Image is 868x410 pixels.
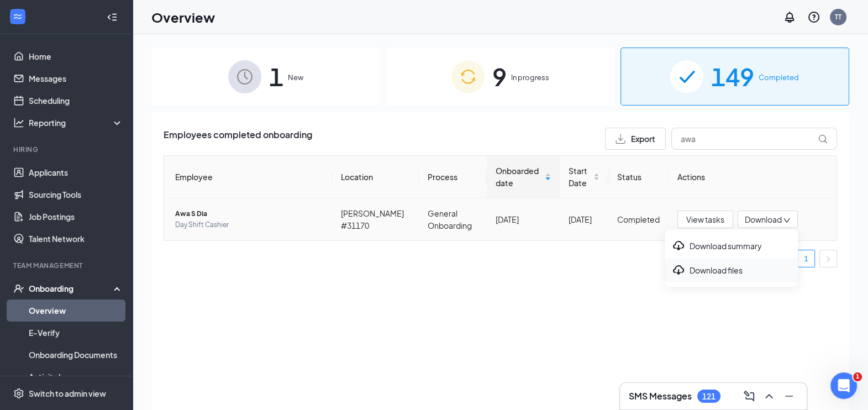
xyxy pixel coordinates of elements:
[745,214,782,225] span: Download
[175,208,323,219] span: Awa S Dia
[13,145,121,154] div: Hiring
[29,117,124,128] div: Reporting
[711,57,754,96] span: 149
[672,264,791,277] div: Download files
[782,390,796,403] svg: Minimize
[29,388,106,399] div: Switch to admin view
[762,390,776,403] svg: ChevronUp
[29,283,114,294] div: Onboarding
[672,264,685,277] svg: Download
[629,390,692,402] h3: SMS Messages
[672,239,685,253] svg: Download
[617,213,660,225] div: Completed
[807,10,820,24] svg: QuestionInfo
[175,219,323,230] span: Day Shift Cashier
[819,250,837,267] button: right
[332,198,419,240] td: [PERSON_NAME] #31170
[819,250,837,267] li: Next Page
[759,72,799,83] span: Completed
[13,261,121,270] div: Team Management
[798,250,814,267] a: 1
[672,239,791,253] div: Download summary
[780,387,798,405] button: Minimize
[29,45,123,67] a: Home
[13,283,24,294] svg: UserCheck
[332,156,419,198] th: Location
[288,72,303,83] span: New
[740,387,758,405] button: ComposeMessage
[13,388,24,399] svg: Settings
[702,392,716,401] div: 121
[797,250,815,267] li: 1
[671,128,837,150] input: Search by Name, Job Posting, or Process
[29,90,123,112] a: Scheduling
[560,156,608,198] th: Start Date
[496,213,551,225] div: [DATE]
[29,228,123,250] a: Talent Network
[760,387,778,405] button: ChevronUp
[29,299,123,322] a: Overview
[269,57,283,96] span: 1
[743,390,756,403] svg: ComposeMessage
[107,12,118,23] svg: Collapse
[492,57,507,96] span: 9
[825,256,832,262] span: right
[496,165,543,189] span: Onboarded date
[29,161,123,183] a: Applicants
[669,156,837,198] th: Actions
[511,72,549,83] span: In progress
[830,372,857,399] iframe: Intercom live chat
[569,165,591,189] span: Start Date
[783,217,791,224] span: down
[29,183,123,206] a: Sourcing Tools
[835,12,841,22] div: TT
[29,322,123,344] a: E-Verify
[12,11,23,22] svg: WorkstreamLogo
[686,213,724,225] span: View tasks
[677,211,733,228] button: View tasks
[29,366,123,388] a: Activity log
[419,198,487,240] td: General Onboarding
[605,128,666,150] button: Export
[419,156,487,198] th: Process
[151,8,215,27] h1: Overview
[164,156,332,198] th: Employee
[853,372,862,381] span: 1
[569,213,599,225] div: [DATE]
[164,128,312,150] span: Employees completed onboarding
[13,117,24,128] svg: Analysis
[608,156,669,198] th: Status
[631,135,655,143] span: Export
[29,344,123,366] a: Onboarding Documents
[29,206,123,228] a: Job Postings
[783,10,796,24] svg: Notifications
[29,67,123,90] a: Messages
